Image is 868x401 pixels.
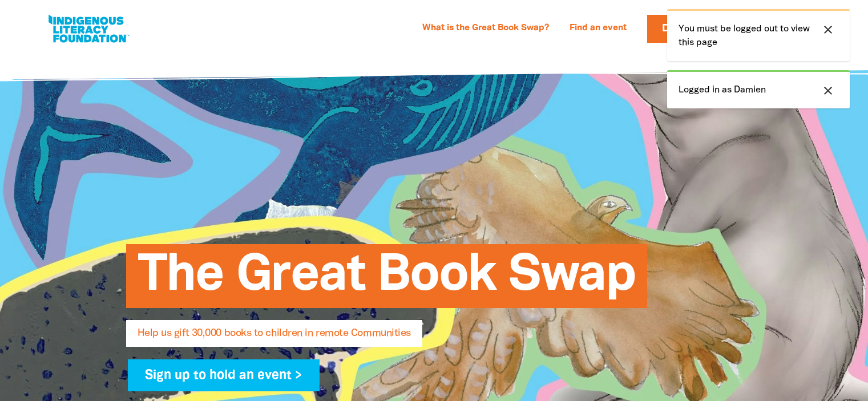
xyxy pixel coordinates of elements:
[821,84,835,98] i: close
[415,19,556,38] a: What is the Great Book Swap?
[138,329,411,347] span: Help us gift 30,000 books to children in remote Communities
[563,19,633,38] a: Find an event
[667,70,850,108] div: Logged in as Damien
[647,15,719,43] a: Donate
[821,23,835,37] i: close
[138,253,636,308] span: The Great Book Swap
[818,22,838,37] button: close
[128,359,320,391] a: Sign up to hold an event >
[667,9,850,61] div: You must be logged out to view this page
[818,83,838,98] button: close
